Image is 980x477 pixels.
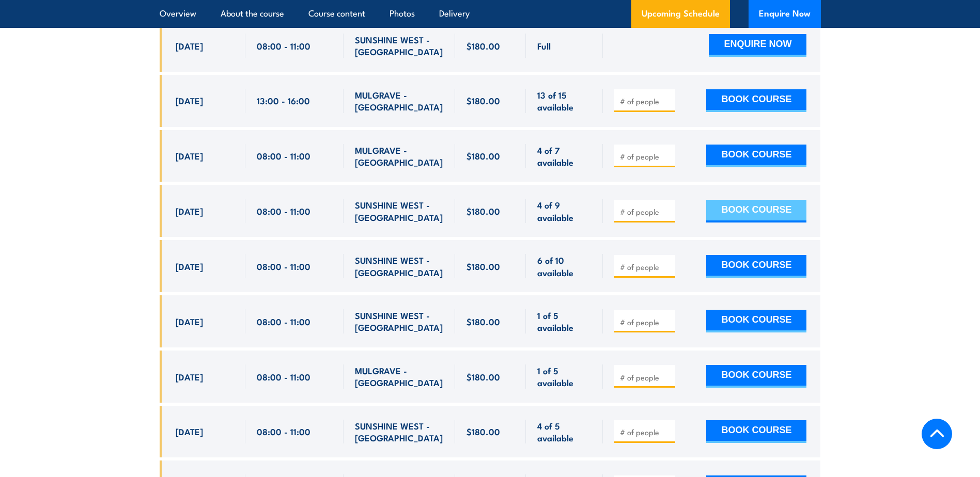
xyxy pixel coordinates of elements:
span: $180.00 [466,150,500,162]
span: SUNSHINE WEST - [GEOGRAPHIC_DATA] [355,254,444,278]
span: 13:00 - 16:00 [257,94,310,106]
input: # of people [620,206,672,217]
span: SUNSHINE WEST - [GEOGRAPHIC_DATA] [355,199,444,223]
span: 4 of 9 available [537,199,592,223]
span: $180.00 [466,40,500,52]
span: $180.00 [466,260,500,272]
input: # of people [620,372,672,383]
span: 1 of 5 available [537,364,592,389]
span: 08:00 - 11:00 [257,40,310,52]
span: [DATE] [176,94,203,106]
span: 4 of 7 available [537,144,592,168]
span: MULGRAVE - [GEOGRAPHIC_DATA] [355,89,444,113]
span: $180.00 [466,94,500,106]
span: [DATE] [176,205,203,217]
input: # of people [620,96,672,106]
button: BOOK COURSE [706,365,806,388]
span: $180.00 [466,205,500,217]
span: 08:00 - 11:00 [257,371,310,383]
span: SUNSHINE WEST - [GEOGRAPHIC_DATA] [355,34,444,58]
span: SUNSHINE WEST - [GEOGRAPHIC_DATA] [355,309,444,333]
span: Full [537,40,551,52]
input: # of people [620,262,672,272]
span: 08:00 - 11:00 [257,260,310,272]
span: $180.00 [466,315,500,327]
button: BOOK COURSE [706,420,806,443]
span: [DATE] [176,371,203,383]
span: MULGRAVE - [GEOGRAPHIC_DATA] [355,144,444,168]
button: BOOK COURSE [706,310,806,332]
span: SUNSHINE WEST - [GEOGRAPHIC_DATA] [355,420,444,444]
button: BOOK COURSE [706,145,806,167]
span: MULGRAVE - [GEOGRAPHIC_DATA] [355,364,444,389]
button: BOOK COURSE [706,89,806,112]
input: # of people [620,427,672,437]
span: $180.00 [466,425,500,437]
span: 1 of 5 available [537,309,592,333]
span: 13 of 15 available [537,89,592,113]
input: # of people [620,317,672,327]
button: BOOK COURSE [706,255,806,278]
input: # of people [620,151,672,162]
span: 6 of 10 available [537,254,592,278]
span: [DATE] [176,315,203,327]
span: [DATE] [176,260,203,272]
span: 08:00 - 11:00 [257,150,310,162]
span: 08:00 - 11:00 [257,315,310,327]
span: [DATE] [176,425,203,437]
span: [DATE] [176,150,203,162]
button: ENQUIRE NOW [709,34,806,57]
span: 08:00 - 11:00 [257,425,310,437]
button: BOOK COURSE [706,200,806,222]
span: [DATE] [176,40,203,52]
span: $180.00 [466,371,500,383]
span: 08:00 - 11:00 [257,205,310,217]
span: 4 of 5 available [537,420,592,444]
